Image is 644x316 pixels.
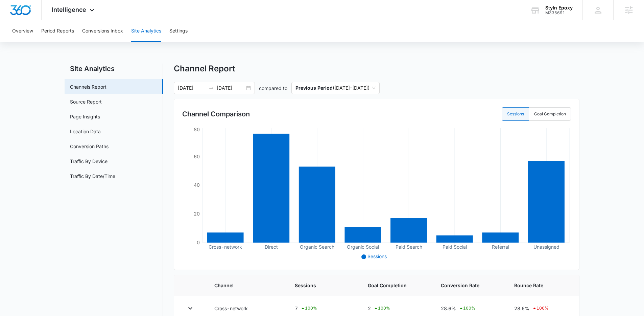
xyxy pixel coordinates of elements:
a: Traffic By Date/Time [70,173,115,180]
div: 100 % [373,304,390,313]
tspan: Organic Search [300,244,334,250]
h3: Channel Comparison [182,109,250,119]
div: 100 % [532,304,549,313]
tspan: Organic Social [347,244,379,250]
span: Sessions [367,253,387,259]
a: Conversion Paths [70,143,109,150]
div: Domain Overview [26,40,61,44]
div: 100 % [458,304,475,313]
div: Domain: [DOMAIN_NAME] [18,18,74,23]
tspan: Paid Search [396,244,422,250]
span: Sessions [295,282,352,289]
input: Start date [178,84,206,92]
a: Source Report [70,98,102,105]
button: Overview [12,20,33,42]
button: Site Analytics [131,20,161,42]
tspan: 60 [194,154,200,159]
span: Conversion Rate [441,282,498,289]
span: swap-right [209,85,214,91]
a: Page Insights [70,113,100,120]
p: Previous Period [295,85,333,91]
tspan: 80 [194,127,200,132]
label: Goal Completion [529,107,571,121]
span: Goal Completion [368,282,425,289]
tspan: Referral [492,244,509,250]
a: Traffic By Device [70,158,108,165]
a: Location Data [70,128,101,135]
button: Period Reports [41,20,74,42]
span: Channel [214,282,279,289]
img: tab_keywords_by_traffic_grey.svg [67,39,73,45]
div: 100 % [300,304,317,313]
img: tab_domain_overview_orange.svg [18,39,24,45]
h2: Site Analytics [65,64,163,74]
div: 7 [295,304,352,313]
button: Conversions Inbox [82,20,123,42]
button: Toggle Row Expanded [185,303,196,314]
tspan: Direct [265,244,278,250]
tspan: 20 [194,211,200,217]
a: Channels Report [70,83,106,90]
h1: Channel Report [174,64,235,74]
tspan: 40 [194,182,200,188]
img: logo_orange.svg [11,11,16,16]
div: v 4.0.25 [19,11,33,16]
div: 2 [368,304,425,313]
span: Intelligence [52,6,86,13]
tspan: 0 [197,240,200,245]
tspan: Cross-network [209,244,242,250]
p: compared to [259,85,287,92]
tspan: Unassigned [533,244,559,250]
tspan: Paid Social [443,244,467,250]
span: to [209,85,214,91]
input: End date [217,84,245,92]
span: ( [DATE] – [DATE] ) [295,82,376,94]
label: Sessions [502,107,529,121]
div: Keywords by Traffic [75,40,114,44]
div: 28.6% [441,304,498,313]
button: Settings [169,20,188,42]
div: account name [545,5,573,10]
div: account id [545,10,573,15]
img: website_grey.svg [11,18,16,23]
span: Bounce Rate [514,282,568,289]
div: 28.6% [514,304,568,313]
